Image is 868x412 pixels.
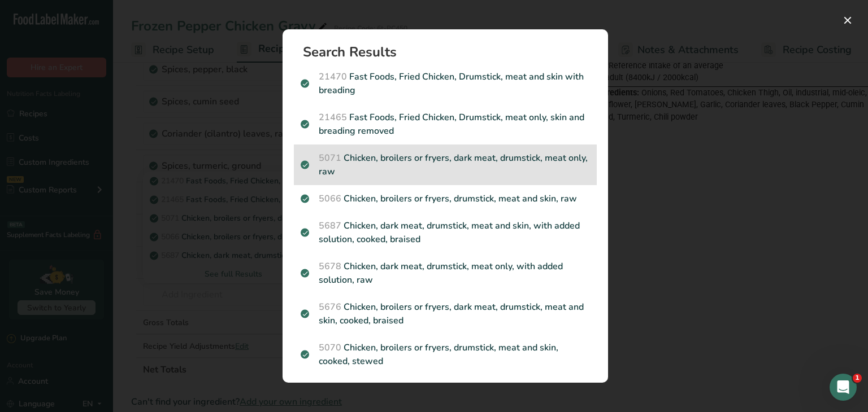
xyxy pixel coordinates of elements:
[301,70,590,97] p: Fast Foods, Fried Chicken, Drumstick, meat and skin with breading
[301,260,590,287] p: Chicken, dark meat, drumstick, meat only, with added solution, raw
[319,382,341,395] span: 5069
[319,111,347,124] span: 21465
[301,300,590,327] p: Chicken, broilers or fryers, dark meat, drumstick, meat and skin, cooked, braised
[301,341,590,368] p: Chicken, broilers or fryers, drumstick, meat and skin, cooked, stewed
[319,152,341,164] span: 5071
[319,71,347,83] span: 21470
[301,219,590,246] p: Chicken, dark meat, drumstick, meat and skin, with added solution, cooked, braised
[319,192,341,205] span: 5066
[303,45,597,59] h1: Search Results
[319,301,341,313] span: 5676
[301,192,590,205] p: Chicken, broilers or fryers, drumstick, meat and skin, raw
[319,341,341,354] span: 5070
[853,374,862,383] span: 1
[830,374,857,401] iframe: Intercom live chat
[301,151,590,178] p: Chicken, broilers or fryers, dark meat, drumstick, meat only, raw
[319,220,341,232] span: 5687
[301,382,590,409] p: Chicken, broilers or fryers, drumstick, meat and skin, cooked, roasted
[301,111,590,138] p: Fast Foods, Fried Chicken, Drumstick, meat only, skin and breading removed
[319,260,341,273] span: 5678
